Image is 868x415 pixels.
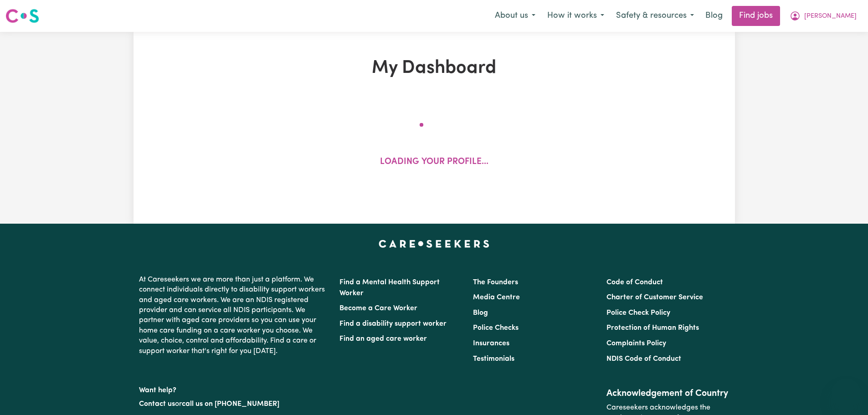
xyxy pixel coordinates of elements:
[239,57,629,79] h1: My Dashboard
[700,6,728,26] a: Blog
[473,340,509,347] a: Insurances
[473,294,520,301] a: Media Centre
[473,279,518,286] a: The Founders
[610,6,700,26] button: Safety & resources
[380,156,488,169] p: Loading your profile...
[606,355,681,363] a: NDIS Code of Conduct
[139,395,329,413] p: or
[339,335,427,343] a: Find an aged care worker
[832,379,861,408] iframe: Button to launch messaging window
[606,294,703,301] a: Charter of Customer Service
[139,382,329,395] p: Want help?
[339,320,447,328] a: Find a disability support worker
[541,6,610,26] button: How it works
[379,240,489,247] a: Careseekers home page
[182,400,279,408] a: call us on [PHONE_NUMBER]
[606,324,699,332] a: Protection of Human Rights
[473,324,519,332] a: Police Checks
[339,305,417,312] a: Become a Care Worker
[489,6,541,26] button: About us
[606,388,729,399] h2: Acknowledgement of Country
[139,271,329,360] p: At Careseekers we are more than just a platform. We connect individuals directly to disability su...
[804,11,857,21] span: [PERSON_NAME]
[606,279,663,286] a: Code of Conduct
[732,6,780,26] a: Find jobs
[473,355,514,363] a: Testimonials
[339,279,440,297] a: Find a Mental Health Support Worker
[784,6,863,26] button: My Account
[139,400,175,408] a: Contact us
[473,309,488,317] a: Blog
[606,340,666,347] a: Complaints Policy
[5,8,39,24] img: Careseekers logo
[5,5,39,26] a: Careseekers logo
[606,309,670,317] a: Police Check Policy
